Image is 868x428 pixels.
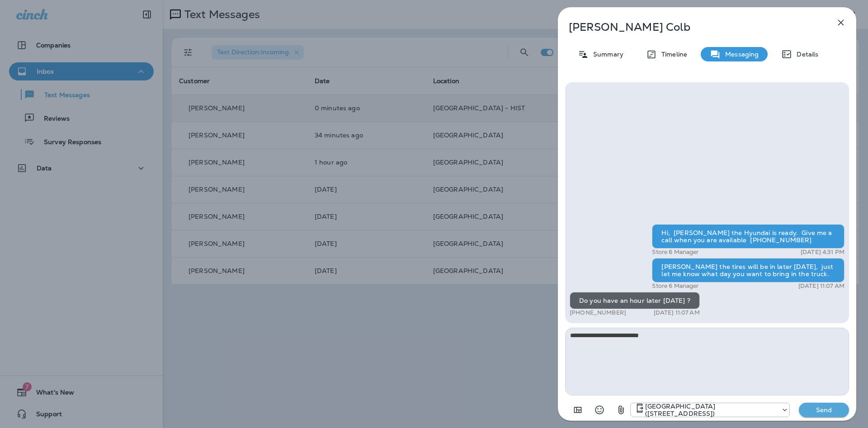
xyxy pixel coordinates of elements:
p: [DATE] 11:07 AM [798,282,844,290]
div: Hi, [PERSON_NAME] the Hyundai is ready. Give me a call when you are available [PHONE_NUMBER] [652,224,844,249]
p: [GEOGRAPHIC_DATA] ([STREET_ADDRESS]) [645,403,777,417]
button: Add in a premade template [569,401,587,419]
p: [PHONE_NUMBER] [570,309,626,316]
p: Send [805,406,843,414]
button: Select an emoji [590,401,609,419]
p: Messaging [721,51,759,58]
p: Timeline [657,51,687,58]
p: Store 6 Manager [652,282,698,290]
p: Summary [589,51,623,58]
p: [DATE] 11:07 AM [654,309,700,316]
p: [DATE] 4:31 PM [801,249,844,256]
div: [PERSON_NAME] the tires will be in later [DATE], just let me know what day you want to bring in t... [652,258,844,282]
div: Do you have an hour later [DATE] ? [570,292,700,309]
button: Send [799,403,849,417]
p: Details [792,51,818,58]
p: [PERSON_NAME] Colb [569,21,816,33]
p: Store 6 Manager [652,249,698,256]
div: +1 (402) 339-2912 [631,403,789,417]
